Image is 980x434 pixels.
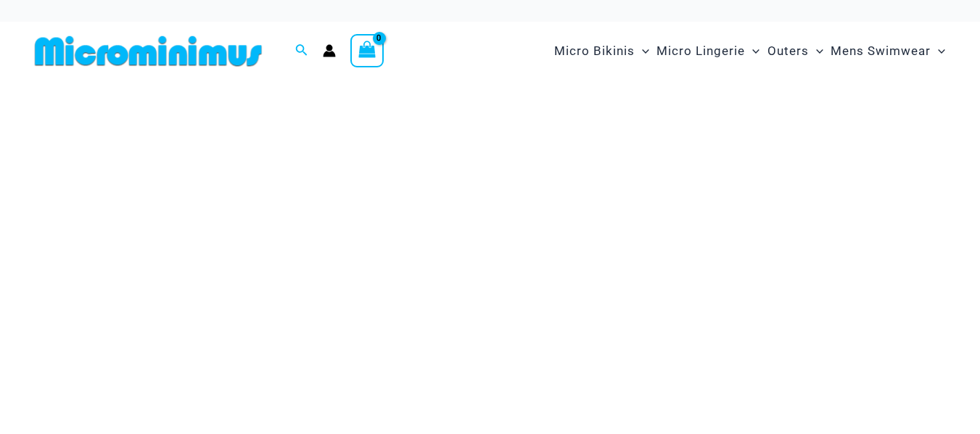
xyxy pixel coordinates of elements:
[809,33,823,70] span: Menu Toggle
[827,29,949,73] a: Mens SwimwearMenu ToggleMenu Toggle
[656,33,745,70] span: Micro Lingerie
[548,27,951,75] nav: Site Navigation
[653,29,763,73] a: Micro LingerieMenu ToggleMenu Toggle
[745,33,759,70] span: Menu Toggle
[554,33,635,70] span: Micro Bikinis
[551,29,653,73] a: Micro BikinisMenu ToggleMenu Toggle
[323,44,336,57] a: Account icon link
[295,42,308,60] a: Search icon link
[350,34,384,67] a: View Shopping Cart, empty
[764,29,827,73] a: OutersMenu ToggleMenu Toggle
[767,33,809,70] span: Outers
[635,33,649,70] span: Menu Toggle
[931,33,945,70] span: Menu Toggle
[29,35,268,67] img: MM SHOP LOGO FLAT
[831,33,931,70] span: Mens Swimwear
